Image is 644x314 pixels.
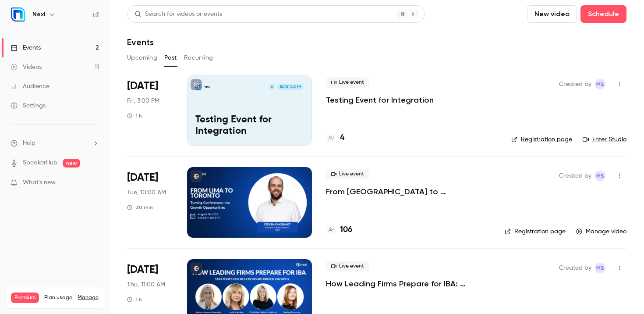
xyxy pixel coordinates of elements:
span: Plan usage [44,294,72,301]
div: Videos [11,63,42,71]
span: [DATE] [127,263,158,277]
span: Tue, 10:00 AM [127,188,166,197]
span: Thu, 11:00 AM [127,280,165,289]
span: Live event [326,77,369,88]
li: help-dropdown-opener [11,139,99,148]
img: Nexl [11,7,25,21]
a: Registration page [511,135,572,144]
div: M [269,83,276,90]
button: Recurring [184,51,213,65]
a: From [GEOGRAPHIC_DATA] to [GEOGRAPHIC_DATA]: Turning Conferences into Growth Opportunities [326,186,491,197]
span: [DATE] [127,171,158,185]
a: Testing Event for IntegrationNexlM[DATE] 3:00 PMTesting Event for Integration [187,75,312,146]
span: Live event [326,261,369,271]
p: Testing Event for Integration [195,114,304,137]
button: New video [527,5,577,23]
a: Registration page [505,227,566,236]
a: 4 [326,132,344,144]
div: Aug 26 Tue, 10:00 AM (America/Chicago) [127,167,173,237]
div: 1 h [127,296,142,303]
span: new [63,159,80,168]
span: Help [23,139,35,148]
div: Aug 29 Fri, 3:00 PM (America/Chicago) [127,75,173,146]
h6: Nexl [32,10,45,19]
span: [DATE] 3:00 PM [277,84,303,90]
h4: 4 [340,132,344,144]
a: Manage [78,294,99,301]
span: Premium [11,293,39,303]
a: 106 [326,224,352,236]
a: How Leading Firms Prepare for IBA: Strategies for Relationship-Driven Growth [326,278,491,289]
button: Upcoming [127,51,157,65]
div: 1 h [127,112,142,119]
a: Enter Studio [583,135,626,144]
h1: Events [127,37,154,47]
button: Schedule [580,5,626,23]
div: Audience [11,82,50,91]
span: MS [596,171,604,181]
span: Created by [559,263,591,273]
span: Live event [326,169,369,179]
h4: 106 [340,224,352,236]
span: Created by [559,171,591,181]
span: Created by [559,79,591,89]
span: Melissa Strauss [595,79,605,89]
span: [DATE] [127,79,158,93]
span: Fri, 3:00 PM [127,96,159,105]
p: Nexl [204,85,210,89]
a: SpeakerHub [23,158,57,168]
span: MS [596,263,604,273]
span: Melissa Strauss [595,171,605,181]
div: Search for videos or events [134,10,222,19]
a: Manage video [576,227,626,236]
span: MS [596,79,604,89]
div: 30 min [127,204,153,211]
button: Past [164,51,177,65]
a: Testing Event for Integration [326,95,434,105]
span: What's new [23,178,56,187]
div: Events [11,43,41,52]
div: Settings [11,101,46,110]
span: Melissa Strauss [595,263,605,273]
